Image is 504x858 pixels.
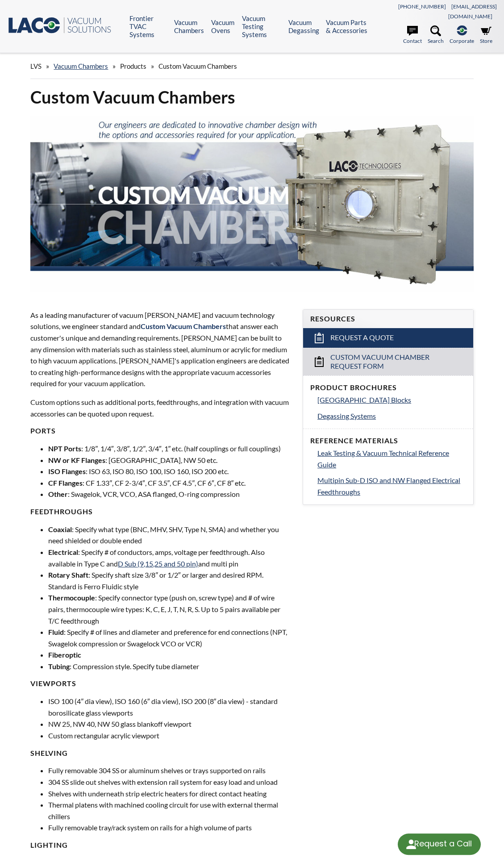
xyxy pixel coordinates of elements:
p: Custom options such as additional ports, feedthroughs, and integration with vacuum accessories ca... [30,396,292,419]
span: Request a Quote [330,333,394,342]
h4: VIEWPORTS [30,679,292,688]
strong: Thermocouple [48,593,95,602]
span: Custom Vacuum Chambers [141,322,226,330]
a: Frontier TVAC Systems [129,14,167,38]
div: Request a Call [398,833,481,855]
strong: NW or KF Flanges [48,456,105,464]
strong: CF Flanges [48,479,83,487]
strong: NPT Ports [48,444,81,453]
li: : Swagelok, VCR, VCO, ASA flanged, O-ring compression [48,488,292,500]
li: Shelves with underneath strip electric heaters for direct contact heating [48,788,292,800]
li: 304 SS slide out shelves with extension rail system for easy load and unload [48,776,292,788]
li: Custom rectangular acrylic viewport [48,730,292,741]
a: Vacuum Degassing [288,18,319,34]
li: : CF 1.33″, CF 2-3/4″, CF 3.5″, CF 4.5″, CF 6″, CF 8″ etc. [48,477,292,489]
li: : ISO 63, ISO 80, ISO 100, ISO 160, ISO 200 etc. [48,466,292,477]
li: : Specify connector type (push on, screw type) and # of wire pairs, thermocouple wire types: K, C... [48,592,292,626]
strong: Other [48,490,68,498]
li: ISO 100 (4″ dia view), ISO 160 (6″ dia view), ISO 200 (8″ dia view) - standard borosilicate glass... [48,696,292,718]
a: Search [428,25,444,45]
span: Products [120,62,146,70]
h1: Custom Vacuum Chambers [30,86,473,108]
li: : 1/8″, 1/4″, 3/8″, 1/2″, 3/4″, 1″ etc. (half couplings or full couplings) [48,443,292,454]
h4: Product Brochures [310,383,466,392]
a: Vacuum Chambers [174,18,204,34]
a: Vacuum Ovens [211,18,235,34]
li: : [GEOGRAPHIC_DATA], NW 50 etc. [48,454,292,466]
span: Degassing Systems [317,412,376,420]
strong: ISO Flanges [48,467,86,475]
strong: Coaxial [48,525,72,533]
span: Corporate [450,37,474,45]
a: Contact [403,25,422,45]
li: Thermal platens with machined cooling circuit for use with external thermal chillers [48,799,292,822]
strong: Tubing [48,662,70,671]
a: [EMAIL_ADDRESS][DOMAIN_NAME] [448,3,497,20]
a: D Sub (9,15,25 and 50 pin) [118,559,198,568]
span: Multipin Sub-D ISO and NW Flanged Electrical Feedthroughs [317,476,460,496]
li: : Specify # of conductors, amps, voltage per feedthrough. Also available in Type C and and multi pin [48,546,292,569]
img: Custom Vacuum Chamber header [30,116,473,293]
li: Fully removable 304 SS or aluminum shelves or trays supported on rails [48,765,292,776]
div: Request a Call [414,833,472,854]
strong: Rotary Shaft [48,571,88,579]
a: Vacuum Parts & Accessories [326,18,372,34]
a: Store [480,25,492,45]
a: Multipin Sub-D ISO and NW Flanged Electrical Feedthroughs [317,475,466,497]
a: Degassing Systems [317,410,466,422]
strong: Fiberoptic [48,650,81,659]
li: : Compression style. Specify tube diameter [48,661,292,672]
h4: FEEDTHROUGHS [30,507,292,516]
li: Fully removable tray/rack system on rails for a high volume of parts [48,822,292,833]
span: [GEOGRAPHIC_DATA] Blocks [317,396,411,404]
li: : Specify what type (BNC, MHV, SHV, Type N, SMA) and whether you need shielded or double ended [48,524,292,546]
a: Vacuum Chambers [54,62,108,70]
a: Request a Quote [303,328,473,348]
span: Leak Testing & Vacuum Technical Reference Guide [317,449,449,469]
a: Leak Testing & Vacuum Technical Reference Guide [317,447,466,470]
li: NW 25, NW 40, NW 50 glass blankoff viewport [48,718,292,730]
h4: Reference Materials [310,436,466,446]
li: : Specify shaft size 3/8″ or 1/2″ or larger and desired RPM. Standard is Ferro Fluidic style [48,569,292,592]
img: round button [404,837,418,851]
div: » » » [30,54,473,79]
a: [GEOGRAPHIC_DATA] Blocks [317,394,466,406]
li: : Specify # of lines and diameter and preference for end connections (NPT, Swagelok compression o... [48,626,292,649]
span: Custom Vacuum Chamber Request Form [330,353,449,371]
strong: Electrical [48,548,78,556]
p: As a leading manufacturer of vacuum [PERSON_NAME] and vacuum technology solutions, we engineer st... [30,309,292,389]
span: Custom Vacuum Chambers [158,62,237,70]
a: [PHONE_NUMBER] [398,3,446,10]
a: Custom Vacuum Chamber Request Form [303,348,473,376]
a: Vacuum Testing Systems [242,14,282,38]
h4: LIGHTING [30,841,292,850]
h4: Resources [310,314,466,324]
span: LVS [30,62,42,70]
strong: Fluid [48,628,64,636]
h4: PORTS [30,426,292,436]
h4: SHELVING [30,749,292,758]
